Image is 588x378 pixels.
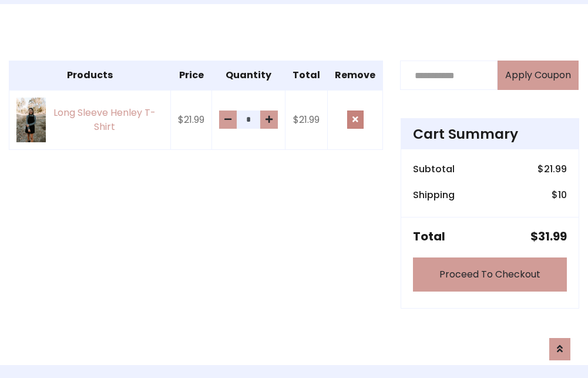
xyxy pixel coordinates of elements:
th: Quantity [212,61,285,91]
h6: $ [552,189,567,200]
span: 10 [558,188,567,202]
a: Long Sleeve Henley T-Shirt [16,98,163,142]
th: Remove [328,61,383,91]
button: Apply Coupon [498,61,579,90]
span: 31.99 [538,228,567,245]
h4: Cart Summary [413,126,567,142]
h6: Shipping [413,189,455,200]
h5: $ [530,229,567,243]
th: Products [9,61,171,91]
h6: Subtotal [413,163,455,175]
td: $21.99 [171,90,212,149]
span: 21.99 [544,162,567,176]
h6: $ [537,163,567,175]
h5: Total [413,229,445,243]
th: Price [171,61,212,91]
td: $21.99 [285,90,328,149]
th: Total [285,61,328,91]
a: Proceed To Checkout [413,257,567,292]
